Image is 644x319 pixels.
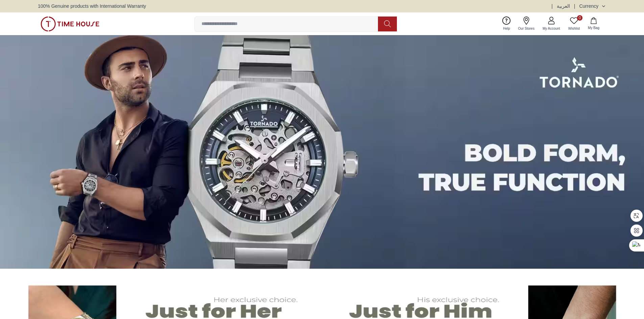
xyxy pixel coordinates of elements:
span: My Account [540,26,563,31]
span: Our Stores [516,26,537,31]
span: 100% Genuine products with International Warranty [38,3,146,9]
button: My Bag [584,16,603,32]
img: ... [41,17,99,31]
span: | [551,3,553,9]
button: العربية [557,3,570,9]
a: Our Stores [514,15,539,32]
span: Wishlist [566,26,582,31]
a: Help [499,15,514,32]
a: 0Wishlist [564,15,584,32]
span: Help [500,26,513,31]
span: My Bag [585,25,602,30]
div: Currency [579,3,601,9]
span: | [574,3,575,9]
span: 0 [577,15,582,21]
